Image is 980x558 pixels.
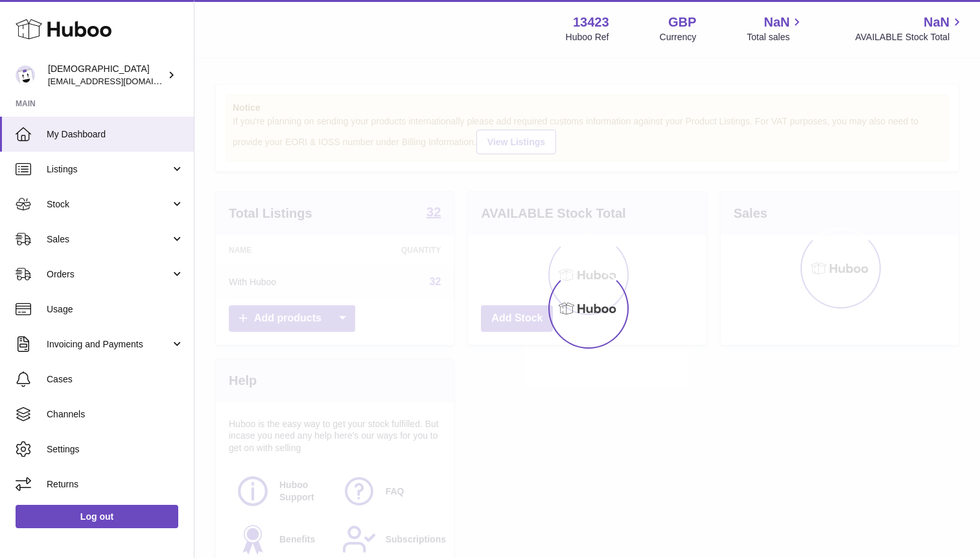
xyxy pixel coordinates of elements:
[747,14,804,43] a: NaN Total sales
[16,65,35,85] img: olgazyuz@outlook.com
[924,14,950,31] span: NaN
[47,163,170,176] span: Listings
[764,14,789,31] span: NaN
[660,31,697,43] div: Currency
[47,198,170,211] span: Stock
[47,373,184,386] span: Cases
[47,478,184,491] span: Returns
[855,31,964,43] span: AVAILABLE Stock Total
[47,233,170,246] span: Sales
[48,76,191,86] span: [EMAIL_ADDRESS][DOMAIN_NAME]
[47,408,184,421] span: Channels
[855,14,964,43] a: NaN AVAILABLE Stock Total
[47,268,170,281] span: Orders
[47,128,184,141] span: My Dashboard
[47,338,170,351] span: Invoicing and Payments
[668,14,696,31] strong: GBP
[747,31,804,43] span: Total sales
[573,14,609,31] strong: 13423
[566,31,609,43] div: Huboo Ref
[16,505,178,528] a: Log out
[48,63,165,87] div: [DEMOGRAPHIC_DATA]
[47,443,184,456] span: Settings
[47,303,184,316] span: Usage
